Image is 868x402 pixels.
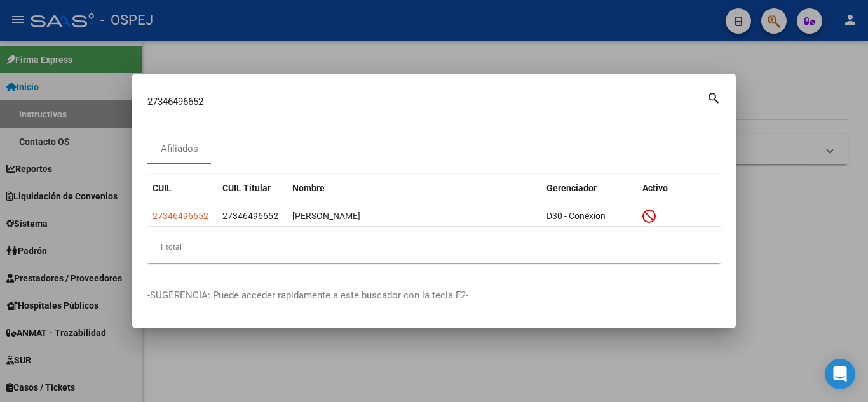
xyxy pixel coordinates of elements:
[292,183,325,193] span: Nombre
[287,175,541,202] datatable-header-cell: Nombre
[222,183,271,193] span: CUIL Titular
[147,231,721,263] div: 1 total
[637,175,721,202] datatable-header-cell: Activo
[642,183,668,193] span: Activo
[546,183,597,193] span: Gerenciador
[161,142,198,156] div: Afiliados
[153,183,172,193] span: CUIL
[222,211,278,221] span: 27346496652
[217,175,287,202] datatable-header-cell: CUIL Titular
[707,90,721,105] mat-icon: search
[541,175,637,202] datatable-header-cell: Gerenciador
[825,359,855,389] div: Open Intercom Messenger
[153,211,208,221] span: 27346496652
[147,175,217,202] datatable-header-cell: CUIL
[147,288,721,303] p: -SUGERENCIA: Puede acceder rapidamente a este buscador con la tecla F2-
[292,209,536,224] div: [PERSON_NAME]
[546,211,606,221] span: D30 - Conexion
